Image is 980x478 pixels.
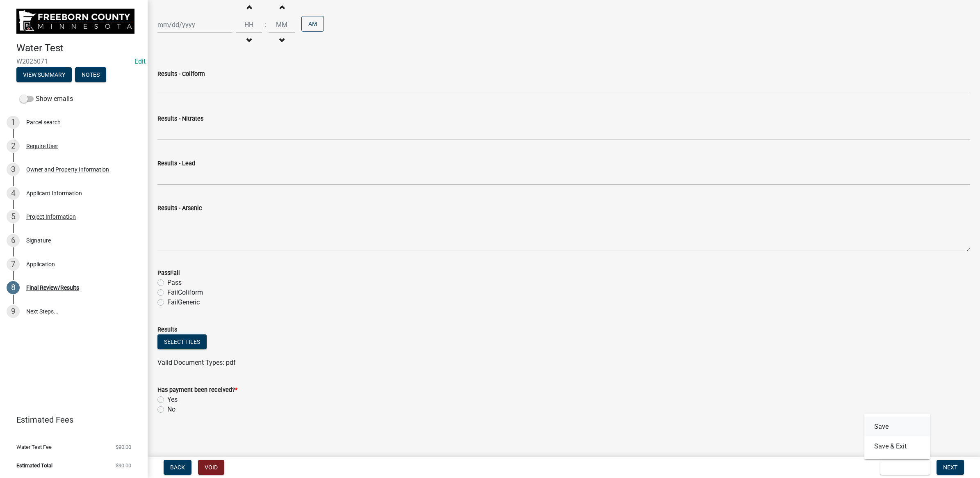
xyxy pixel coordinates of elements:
[16,72,72,78] wm-modal-confirm: Summary
[167,395,178,405] label: Yes
[7,412,134,428] a: Estimated Fees
[20,94,73,104] label: Show emails
[157,71,205,77] label: Results - Coliform
[26,238,51,243] div: Signature
[864,417,930,437] button: Save
[864,437,930,456] button: Save & Exit
[167,297,200,307] label: FailGeneric
[198,460,224,475] button: Void
[16,67,72,82] button: View Summary
[157,334,207,349] button: Select files
[75,67,106,82] button: Notes
[16,9,134,34] img: Freeborn County, Minnesota
[7,305,20,318] div: 9
[301,16,324,32] button: AM
[157,387,237,393] label: Has payment been received?
[943,464,957,471] span: Next
[937,460,964,475] button: Next
[864,414,930,460] div: Save & Exit
[157,16,232,33] input: mm/dd/yyyy
[7,187,20,200] div: 4
[26,167,109,172] div: Owner and Property Information
[7,210,20,223] div: 5
[7,116,20,129] div: 1
[167,405,175,414] label: No
[134,57,146,65] a: Edit
[7,258,20,271] div: 7
[887,464,918,471] span: Save & Exit
[26,261,55,267] div: Application
[157,359,236,366] span: Valid Document Types: pdf
[157,270,180,276] label: PassFail
[16,463,52,468] span: Estimated Total
[164,460,191,475] button: Back
[16,42,141,54] h4: Water Test
[170,464,185,471] span: Back
[75,72,106,78] wm-modal-confirm: Notes
[7,281,20,294] div: 8
[26,119,61,125] div: Parcel search
[262,20,269,30] div: :
[26,285,79,290] div: Final Review/Results
[7,140,20,153] div: 2
[157,206,202,211] label: Results - Arsenic
[167,288,203,297] label: FailColiform
[26,190,82,196] div: Applicant Information
[16,57,131,65] span: W2025071
[26,214,76,220] div: Project Information
[26,143,58,149] div: Require User
[167,278,182,288] label: Pass
[7,163,20,176] div: 3
[269,16,295,33] input: Minutes
[16,444,52,450] span: Water Test Fee
[157,116,203,122] label: Results - Nitrates
[880,460,930,475] button: Save & Exit
[134,57,146,65] wm-modal-confirm: Edit Application Number
[116,444,131,450] span: $90.00
[157,161,195,167] label: Results - Lead
[7,234,20,247] div: 6
[157,327,177,333] label: Results
[116,463,131,468] span: $90.00
[236,16,262,33] input: Hours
